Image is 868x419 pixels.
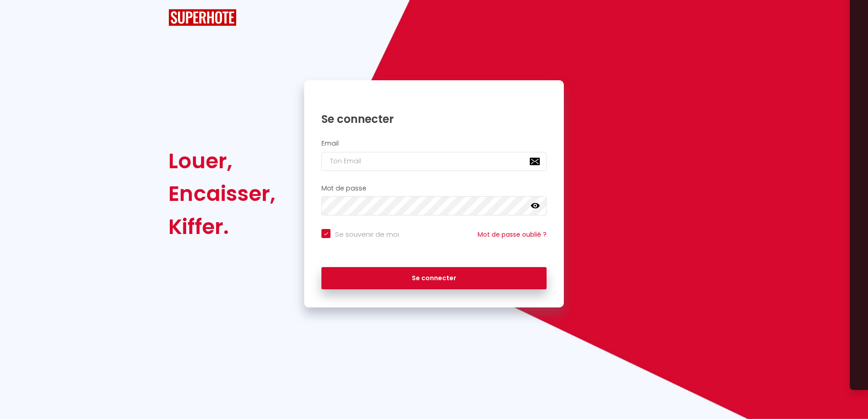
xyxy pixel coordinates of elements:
[113,54,139,59] div: Mots-clés
[321,112,547,126] h1: Se connecter
[24,24,103,31] div: Domaine: [DOMAIN_NAME]
[168,9,237,26] img: SuperHote logo
[25,15,44,22] div: v 4.0.25
[103,53,110,60] img: tab_keywords_by_traffic_grey.svg
[168,177,276,210] div: Encaisser,
[168,210,276,243] div: Kiffer.
[321,152,547,171] input: Ton Email
[7,4,35,31] button: Ouvrir le widget de chat LiveChat
[478,230,547,239] a: Mot de passe oublié ?
[37,53,44,60] img: tab_domain_overview_orange.svg
[47,54,70,59] div: Domaine
[15,24,22,31] img: website_grey.svg
[321,140,547,147] h2: Email
[168,145,276,177] div: Louer,
[15,15,22,22] img: logo_orange.svg
[321,185,547,192] h2: Mot de passe
[321,267,547,290] button: Se connecter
